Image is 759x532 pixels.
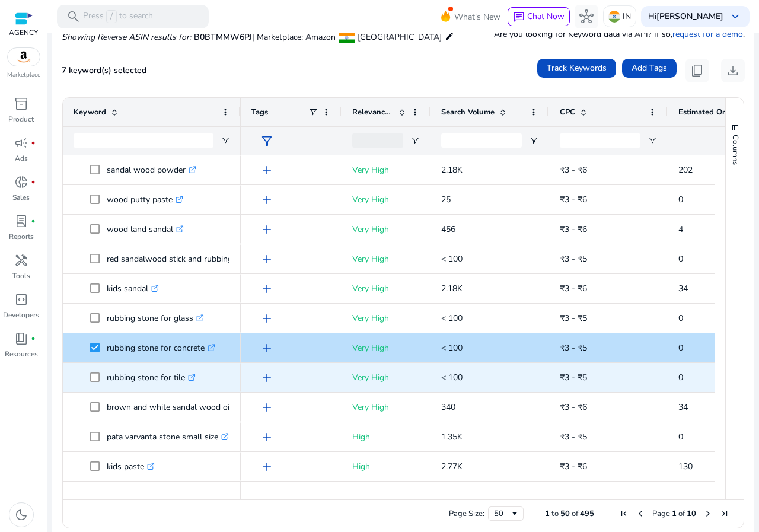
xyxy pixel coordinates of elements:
p: Resources [5,349,38,359]
span: 2.18K [441,283,463,294]
p: Very High [352,158,420,182]
span: 0 [678,372,683,383]
span: What's New [454,7,500,27]
i: Showing Reverse ASIN results for: [62,31,191,43]
span: of [678,508,685,519]
span: add [260,460,274,474]
span: Page [652,508,670,519]
button: Open Filter Menu [529,136,538,145]
div: Last Page [720,509,729,518]
span: 1.35K [441,431,463,442]
p: chakla [107,484,141,508]
button: download [721,59,745,82]
span: 495 [580,508,594,519]
span: 0 [678,342,683,353]
span: CPC [560,107,575,117]
span: campaign [14,136,28,150]
span: 4 [678,224,683,235]
p: pata varvanta stone small size [107,425,229,449]
b: [PERSON_NAME] [656,11,723,22]
span: 130 [678,461,693,472]
p: Very High [352,187,420,212]
div: 50 [494,508,510,519]
p: Press to search [83,10,153,23]
p: sandal wood powder [107,158,196,182]
span: / [106,10,117,23]
p: kids paste [107,454,155,479]
span: Keyword [74,107,106,117]
span: < 100 [441,313,463,324]
span: Relevance Score [352,107,394,117]
span: 25 [441,194,451,205]
p: Very High [352,217,420,241]
span: < 100 [441,342,463,353]
button: Track Keywords [537,59,616,78]
span: 0 [678,431,683,442]
span: ₹3 - ₹6 [560,224,587,235]
span: [GEOGRAPHIC_DATA] [358,31,442,43]
img: in.svg [608,11,620,23]
span: of [572,508,578,519]
span: Track Keywords [547,62,607,74]
p: IN [623,6,631,27]
span: < 100 [441,253,463,265]
span: 7 keyword(s) selected [62,65,146,76]
span: 1 [672,508,677,519]
span: Search Volume [441,107,495,117]
span: ₹3 - ₹5 [560,342,587,353]
p: Very High [352,336,420,360]
p: Very High [352,395,420,419]
span: ₹3 - ₹5 [560,253,587,265]
p: Very High [352,306,420,330]
p: rubbing stone for concrete [107,336,215,360]
span: lab_profile [14,214,28,228]
span: book_4 [14,332,28,346]
p: Developers [3,310,39,320]
span: ₹3 - ₹6 [560,194,587,205]
span: add [260,252,274,266]
span: ₹3 - ₹6 [560,283,587,294]
span: download [726,63,740,78]
span: hub [579,9,594,24]
span: inventory_2 [14,97,28,111]
span: 0 [678,253,683,265]
span: ₹3 - ₹6 [560,461,587,472]
p: Marketplace [7,71,40,79]
p: Sales [12,192,30,203]
div: Previous Page [636,509,645,518]
span: keyboard_arrow_down [728,9,742,24]
span: 202 [678,164,693,176]
p: kids sandal [107,276,159,301]
span: Columns [730,135,741,165]
span: Chat Now [527,11,565,22]
span: B0BTMMW6PJ [194,31,252,43]
p: Very High [352,247,420,271]
p: wood land sandal [107,217,184,241]
span: fiber_manual_record [31,336,36,341]
p: High [352,425,420,449]
button: hub [575,5,598,28]
div: First Page [619,509,629,518]
img: amazon.svg [8,48,40,66]
p: Very High [352,365,420,390]
p: Product [8,114,34,125]
span: handyman [14,253,28,267]
span: 456 [441,224,455,235]
span: add [260,400,274,415]
input: CPC Filter Input [560,133,640,148]
button: Open Filter Menu [410,136,420,145]
button: Open Filter Menu [221,136,230,145]
span: 34 [678,283,688,294]
p: wood putty paste [107,187,183,212]
span: add [260,311,274,326]
div: Page Size [488,506,524,521]
span: add [260,163,274,177]
span: 10 [687,508,696,519]
span: add [260,430,274,444]
div: Next Page [703,509,713,518]
p: Reports [9,231,34,242]
p: Hi [648,12,723,21]
span: fiber_manual_record [31,141,36,145]
p: Tools [12,270,30,281]
span: 0 [678,194,683,205]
